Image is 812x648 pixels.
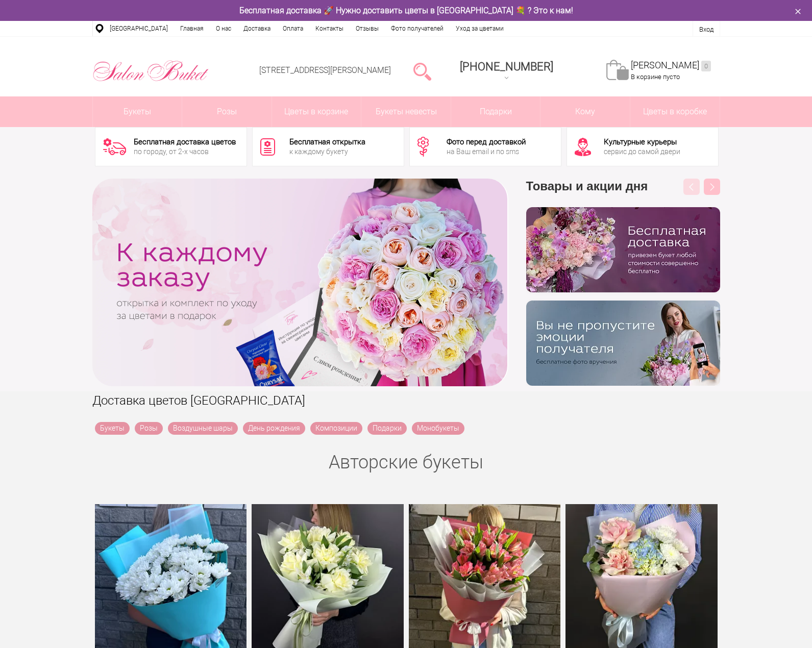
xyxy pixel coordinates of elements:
a: Букеты [93,96,182,127]
div: Культурные курьеры [604,138,680,146]
a: [PERSON_NAME] [631,60,711,71]
a: Подарки [367,422,407,435]
a: Розы [135,422,163,435]
a: Подарки [451,96,540,127]
span: [PHONE_NUMBER] [460,60,553,73]
a: Вход [699,26,713,33]
div: Бесплатная доставка 🚀 Нужно доставить цветы в [GEOGRAPHIC_DATA] 💐 ? Это к нам! [85,5,728,16]
div: к каждому букету [289,148,365,155]
div: Бесплатная доставка цветов [134,138,236,146]
a: Отзывы [350,21,385,36]
a: Розы [182,96,272,127]
a: День рождения [243,422,305,435]
a: Оплата [277,21,309,36]
button: Next [704,179,720,195]
a: Уход за цветами [450,21,510,36]
a: Фото получателей [385,21,450,36]
span: В корзине пусто [631,73,680,81]
a: Цветы в коробке [630,96,720,127]
a: Воздушные шары [168,422,238,435]
img: hpaj04joss48rwypv6hbykmvk1dj7zyr.png.webp [526,207,720,292]
div: сервис до самой двери [604,148,680,155]
div: по городу, от 2-х часов [134,148,236,155]
img: v9wy31nijnvkfycrkduev4dhgt9psb7e.png.webp [526,301,720,386]
span: Кому [540,96,630,127]
div: Бесплатная открытка [289,138,365,146]
a: [PHONE_NUMBER] [454,57,559,86]
a: Букеты [95,422,130,435]
a: [GEOGRAPHIC_DATA] [104,21,174,36]
a: Контакты [309,21,350,36]
a: О нас [210,21,237,36]
ins: 0 [701,61,711,71]
a: Букеты невесты [361,96,451,127]
div: Фото перед доставкой [447,138,526,146]
a: Композиции [310,422,362,435]
img: Цветы Нижний Новгород [92,58,209,84]
div: на Ваш email и по sms [447,148,526,155]
a: Главная [174,21,210,36]
a: Цветы в корзине [272,96,361,127]
a: Авторские букеты [329,452,483,473]
a: Монобукеты [412,422,464,435]
a: Доставка [237,21,277,36]
h3: Товары и акции дня [526,179,720,207]
a: [STREET_ADDRESS][PERSON_NAME] [259,65,391,75]
h1: Доставка цветов [GEOGRAPHIC_DATA] [92,391,720,410]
